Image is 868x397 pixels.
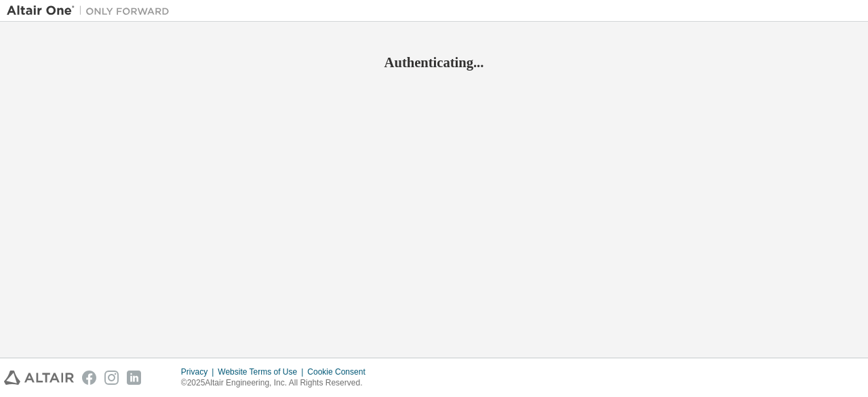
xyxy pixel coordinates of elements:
div: Cookie Consent [307,366,373,377]
img: instagram.svg [104,371,119,385]
img: Altair One [7,4,176,18]
p: © 2025 Altair Engineering, Inc. All Rights Reserved. [181,377,374,389]
div: Website Terms of Use [218,366,307,377]
div: Privacy [181,366,218,377]
img: facebook.svg [82,371,96,385]
img: linkedin.svg [127,371,141,385]
h2: Authenticating... [7,54,861,71]
img: altair_logo.svg [4,371,74,385]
